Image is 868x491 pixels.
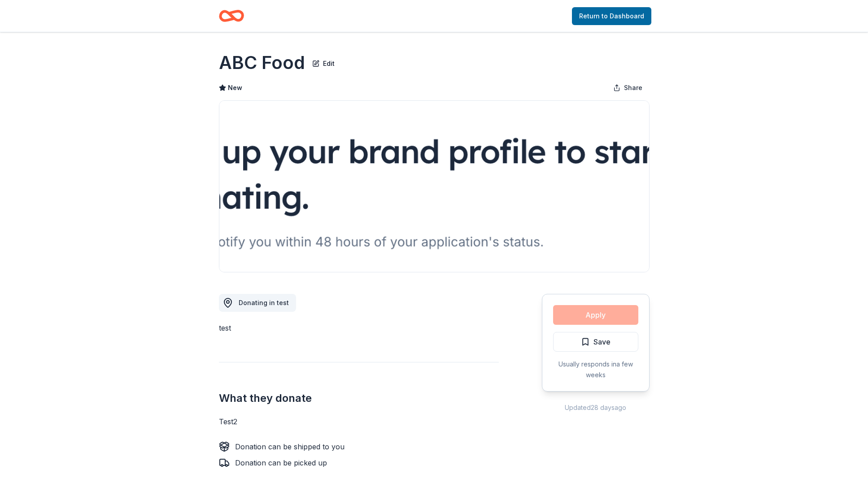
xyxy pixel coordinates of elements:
[219,416,499,427] div: Test2
[219,323,499,333] div: test
[219,50,305,75] h1: ABC Food
[312,56,335,69] button: Edit
[542,402,650,413] div: Updated 28 days ago
[219,101,649,272] img: Image for ABC Food
[593,336,611,348] span: Save
[219,391,499,405] h2: What they donate
[235,457,327,468] div: Donation can be picked up
[228,82,242,93] span: New
[606,79,650,97] button: Share
[553,332,638,352] button: Save
[235,441,345,452] div: Donation can be shipped to you
[239,299,289,306] span: Donating in test
[572,7,651,25] a: Return to Dashboard
[553,359,638,380] div: Usually responds in a few weeks
[624,82,642,93] span: Share
[219,5,244,26] a: Home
